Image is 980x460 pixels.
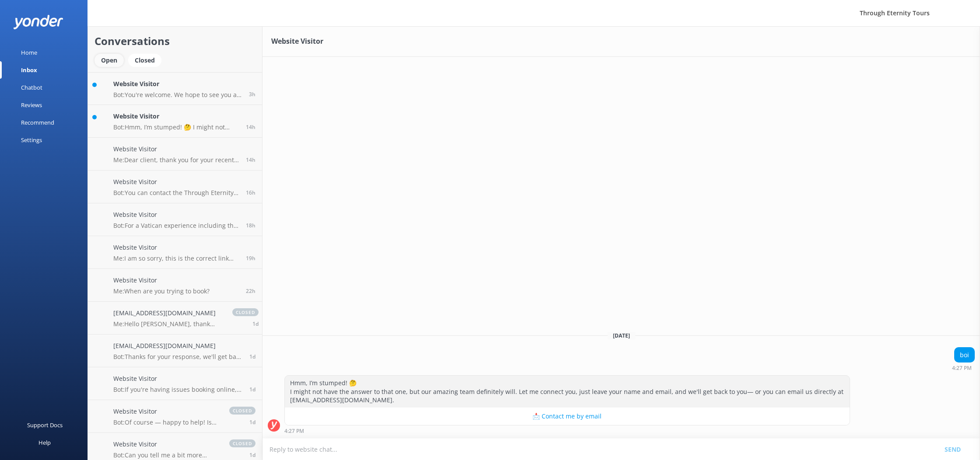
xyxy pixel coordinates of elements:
[246,123,255,131] span: Oct 01 2025 09:08pm (UTC +02:00) Europe/Amsterdam
[246,254,255,262] span: Oct 01 2025 04:36pm (UTC +02:00) Europe/Amsterdam
[113,341,243,351] h4: [EMAIL_ADDRESS][DOMAIN_NAME]
[27,416,63,434] div: Support Docs
[113,177,239,187] h4: Website Visitor
[113,210,239,220] h4: Website Visitor
[21,114,54,131] div: Recommend
[113,407,220,416] h4: Website Visitor
[88,236,262,269] a: Website VisitorMe:I am so sorry, this is the correct link [URL][DOMAIN_NAME]19h
[94,54,124,67] div: Open
[94,33,255,49] h2: Conversations
[88,72,262,105] a: Website VisitorBot:You're welcome. We hope to see you at Through Eternity Tours soon!3h
[285,408,850,425] button: 📩 Contact me by email
[113,287,210,295] p: Me: When are you trying to book?
[608,332,635,339] span: [DATE]
[252,320,259,328] span: Oct 01 2025 11:24am (UTC +02:00) Europe/Amsterdam
[955,348,974,362] div: boi
[113,418,220,426] p: Bot: Of course — happy to help! Is your issue related to: - Changing or canceling a tour - Not re...
[88,400,262,433] a: Website VisitorBot:Of course — happy to help! Is your issue related to: - Changing or canceling a...
[113,222,239,230] p: Bot: For a Vatican experience including the [DEMOGRAPHIC_DATA], you can consider our private or g...
[128,55,166,65] a: Closed
[88,302,262,335] a: [EMAIL_ADDRESS][DOMAIN_NAME]Me:Hello [PERSON_NAME], thank you for reaching out to us! The tour st...
[113,308,216,318] h4: [EMAIL_ADDRESS][DOMAIN_NAME]
[246,287,255,295] span: Oct 01 2025 01:32pm (UTC +02:00) Europe/Amsterdam
[113,275,210,285] h4: Website Visitor
[113,156,239,164] p: Me: Dear client, thank you for your recent inquiry. Unfortunately, we do not have group tours in ...
[271,36,323,47] h3: Website Visitor
[113,112,239,121] h4: Website Visitor
[284,429,304,434] strong: 4:27 PM
[113,320,216,328] p: Me: Hello [PERSON_NAME], thank you for reaching out to us! The tour starts at either 7:30pm or 8:...
[229,439,255,447] span: closed
[88,171,262,203] a: Website VisitorBot:You can contact the Through Eternity Tours team at [PHONE_NUMBER] or [PHONE_NU...
[284,428,850,434] div: Oct 01 2025 04:27pm (UTC +02:00) Europe/Amsterdam
[113,189,239,197] p: Bot: You can contact the Through Eternity Tours team at [PHONE_NUMBER] or [PHONE_NUMBER]. You can...
[88,203,262,236] a: Website VisitorBot:For a Vatican experience including the [DEMOGRAPHIC_DATA], you can consider ou...
[113,439,220,449] h4: Website Visitor
[13,15,63,29] img: yonder-white-logo.png
[113,254,239,262] p: Me: I am so sorry, this is the correct link [URL][DOMAIN_NAME]
[21,131,42,149] div: Settings
[88,367,262,400] a: Website VisitorBot:If you're having issues booking online, you can contact the Through Eternity T...
[113,79,242,89] h4: Website Visitor
[952,366,972,371] strong: 4:27 PM
[113,243,239,252] h4: Website Visitor
[113,451,220,459] p: Bot: Can you tell me a bit more about where you are going? We have an amazing array of group and ...
[88,105,262,138] a: Website VisitorBot:Hmm, I’m stumped! 🤔 I might not have the answer to that one, but our amazing t...
[38,434,51,451] div: Help
[232,308,259,316] span: closed
[249,451,255,459] span: Sep 30 2025 11:56pm (UTC +02:00) Europe/Amsterdam
[94,55,128,65] a: Open
[113,123,239,131] p: Bot: Hmm, I’m stumped! 🤔 I might not have the answer to that one, but our amazing team definitely...
[285,376,850,408] div: Hmm, I’m stumped! 🤔 I might not have the answer to that one, but our amazing team definitely will...
[113,144,239,154] h4: Website Visitor
[128,54,161,67] div: Closed
[249,386,255,393] span: Oct 01 2025 04:34am (UTC +02:00) Europe/Amsterdam
[952,365,975,371] div: Oct 01 2025 04:27pm (UTC +02:00) Europe/Amsterdam
[249,353,255,360] span: Oct 01 2025 08:37am (UTC +02:00) Europe/Amsterdam
[249,91,255,98] span: Oct 02 2025 07:52am (UTC +02:00) Europe/Amsterdam
[113,374,243,383] h4: Website Visitor
[249,418,255,426] span: Oct 01 2025 02:17am (UTC +02:00) Europe/Amsterdam
[246,189,255,196] span: Oct 01 2025 07:08pm (UTC +02:00) Europe/Amsterdam
[229,407,255,415] span: closed
[88,269,262,302] a: Website VisitorMe:When are you trying to book?22h
[88,335,262,367] a: [EMAIL_ADDRESS][DOMAIN_NAME]Bot:Thanks for your response, we'll get back to you as soon as we can...
[113,91,242,99] p: Bot: You're welcome. We hope to see you at Through Eternity Tours soon!
[21,96,42,114] div: Reviews
[21,44,37,61] div: Home
[113,353,243,361] p: Bot: Thanks for your response, we'll get back to you as soon as we can during opening hours.
[113,386,243,394] p: Bot: If you're having issues booking online, you can contact the Through Eternity Tours team at [...
[88,138,262,171] a: Website VisitorMe:Dear client, thank you for your recent inquiry. Unfortunately, we do not have g...
[21,79,42,96] div: Chatbot
[246,156,255,164] span: Oct 01 2025 09:01pm (UTC +02:00) Europe/Amsterdam
[21,61,37,79] div: Inbox
[246,222,255,229] span: Oct 01 2025 04:45pm (UTC +02:00) Europe/Amsterdam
